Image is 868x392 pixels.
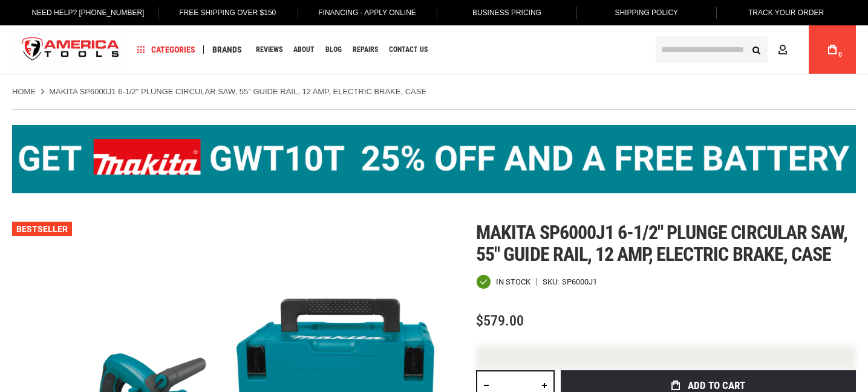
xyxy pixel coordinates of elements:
img: America Tools [12,27,129,72]
a: 0 [821,25,844,74]
span: Repairs [353,46,378,53]
img: BOGO: Buy the Makita® XGT IMpact Wrench (GWT10T), get the BL4040 4ah Battery FREE! [12,125,856,193]
a: store logo [12,27,129,72]
span: Brands [212,45,242,54]
strong: SKU [543,278,562,286]
span: Blog [325,46,342,53]
div: SP6000J1 [562,278,597,286]
span: In stock [496,278,530,286]
strong: MAKITA SP6000J1 6-1/2" PLUNGE CIRCULAR SAW, 55" GUIDE RAIL, 12 AMP, ELECTRIC BRAKE, CASE [49,87,426,96]
div: Availability [476,274,530,289]
span: Categories [137,45,195,54]
span: Reviews [256,46,282,53]
a: Contact Us [383,42,433,58]
a: Repairs [347,42,383,58]
span: 0 [838,51,842,58]
a: Home [12,86,36,97]
span: Shipping Policy [615,8,678,17]
a: Categories [132,42,201,58]
button: Search [745,38,768,61]
span: Add to Cart [688,381,745,391]
span: $579.00 [476,312,524,329]
span: Makita sp6000j1 6-1/2" plunge circular saw, 55" guide rail, 12 amp, electric brake, case [476,221,847,266]
a: Brands [207,42,247,58]
a: About [288,42,320,58]
a: Reviews [250,42,288,58]
span: About [293,46,315,53]
a: Blog [320,42,347,58]
span: Contact Us [389,46,428,53]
